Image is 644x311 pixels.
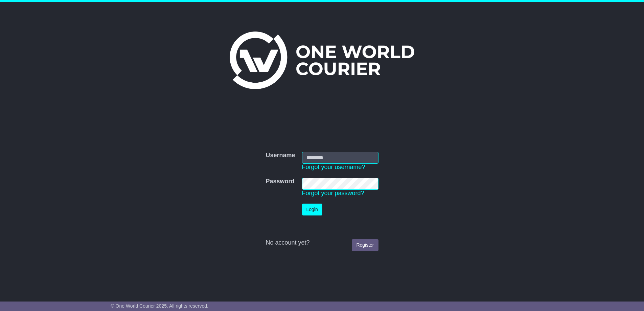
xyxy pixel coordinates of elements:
div: No account yet? [266,239,378,247]
a: Forgot your username? [302,164,365,170]
span: © One World Courier 2025. All rights reserved. [111,303,208,309]
a: Forgot your password? [302,190,364,196]
label: Username [266,152,295,159]
img: One World [230,32,414,89]
label: Password [266,178,294,185]
a: Register [352,239,378,251]
button: Login [302,204,322,215]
